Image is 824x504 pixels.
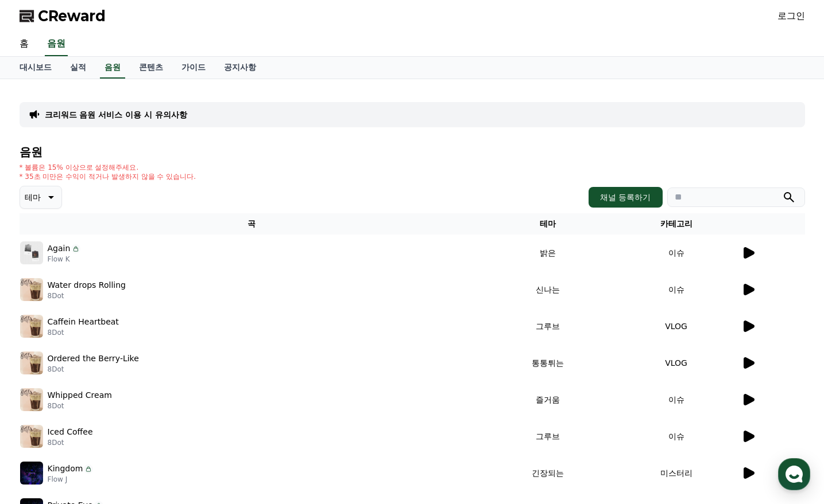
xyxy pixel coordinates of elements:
[612,308,741,345] td: VLOG
[483,308,612,345] td: 그루브
[48,438,93,447] p: 8Dot
[100,57,125,79] a: 음원
[25,189,41,205] p: 테마
[48,389,112,401] p: Whipped Cream
[45,109,187,120] a: 크리워드 음원 서비스 이용 시 유의사항
[20,351,43,374] img: music
[483,235,612,271] td: 밝은
[612,235,741,271] td: 이슈
[45,32,68,56] a: 음원
[483,381,612,418] td: 즐거움
[612,455,741,491] td: 미스터리
[48,243,71,255] p: Again
[215,57,265,79] a: 공지사항
[612,345,741,381] td: VLOG
[148,364,220,392] a: 설정
[172,57,215,79] a: 가이드
[483,213,612,235] th: 테마
[20,241,43,264] img: music
[48,475,94,484] p: Flow J
[483,271,612,308] td: 신나는
[48,328,119,337] p: 8Dot
[48,426,93,438] p: Iced Coffee
[612,381,741,418] td: 이슈
[20,213,483,235] th: 곡
[20,315,43,338] img: music
[612,213,741,235] th: 카테고리
[130,57,172,79] a: 콘텐츠
[48,365,139,374] p: 8Dot
[20,425,43,448] img: music
[20,163,196,172] p: * 볼륨은 15% 이상으로 설정해주세요.
[48,353,139,365] p: Ordered the Berry-Like
[589,187,662,208] button: 채널 등록하기
[105,381,119,390] span: 대화
[48,463,83,475] p: Kingdom
[777,9,805,23] a: 로그인
[48,279,126,291] p: Water drops Rolling
[10,32,38,56] a: 홈
[20,462,43,485] img: music
[48,291,126,300] p: 8Dot
[483,345,612,381] td: 통통튀는
[61,57,95,79] a: 실적
[76,364,148,392] a: 대화
[38,7,106,25] span: CReward
[20,388,43,411] img: music
[3,364,76,392] a: 홈
[48,316,119,328] p: Caffein Heartbeat
[20,186,62,209] button: 테마
[20,146,805,158] h4: 음원
[48,255,81,264] p: Flow K
[20,172,196,181] p: * 35초 미만은 수익이 적거나 발생하지 않을 수 있습니다.
[36,381,43,390] span: 홈
[10,57,61,79] a: 대시보드
[612,418,741,455] td: 이슈
[20,278,43,301] img: music
[48,401,112,411] p: 8Dot
[177,381,191,390] span: 설정
[20,7,106,25] a: CReward
[612,271,741,308] td: 이슈
[483,418,612,455] td: 그루브
[483,455,612,491] td: 긴장되는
